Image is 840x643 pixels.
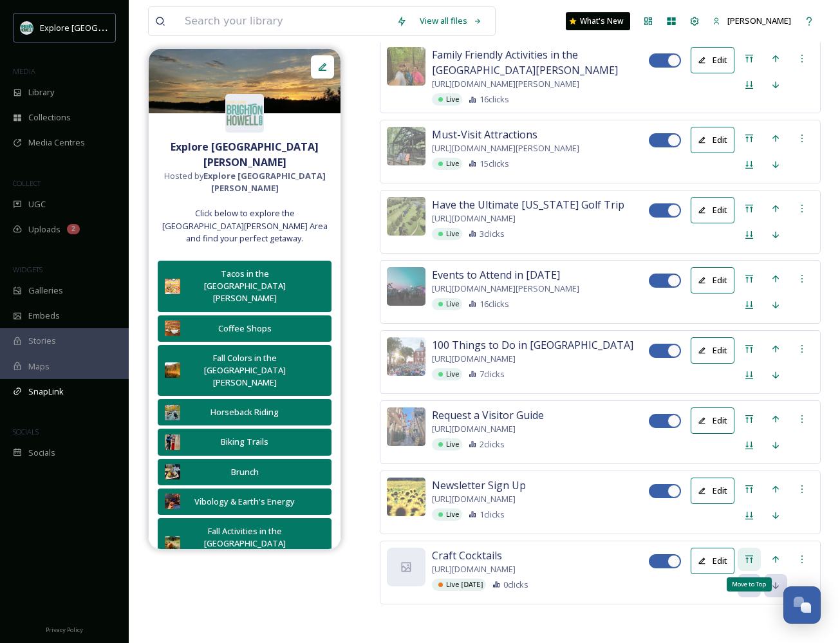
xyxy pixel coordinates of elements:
span: Must-Visit Attractions [432,127,537,142]
button: Brunch [158,459,331,485]
input: Search your library [178,7,390,35]
button: Biking Trails [158,429,331,455]
span: Privacy Policy [46,626,83,634]
img: 6d126a0b-8797-4164-8743-ac3b966fb7c1.jpg [387,407,425,446]
span: UGC [28,198,46,210]
button: Edit [691,197,734,223]
span: Socials [28,447,55,459]
span: 3 clicks [480,228,505,240]
img: 26f49cf9-056b-49de-be40-a86ed8bf9343.jpg [387,47,425,86]
img: 27e1d2ed-eaa8-4c7b-bbbf-4225d490b4c0.jpg [165,434,180,450]
span: Maps [28,360,50,373]
span: 1 clicks [480,508,505,521]
span: Family Friendly Activities in the [GEOGRAPHIC_DATA][PERSON_NAME] [432,47,649,78]
a: View all files [413,8,489,33]
span: SnapLink [28,386,64,398]
div: Live [432,93,462,106]
span: SOCIALS [13,427,39,436]
a: What's New [566,12,630,30]
div: Fall Activities in the [GEOGRAPHIC_DATA][PERSON_NAME] [187,525,303,563]
span: Have the Ultimate [US_STATE] Golf Trip [432,197,624,212]
span: Uploads [28,223,61,236]
img: 6b094d29-d8a6-4294-ad84-b34487c0edb8.jpg [165,464,180,480]
img: 69722c47-1ad3-4d23-8da8-f8965570ac77.jpg [165,279,180,294]
div: Live [432,228,462,240]
div: Brunch [187,466,303,478]
button: Open Chat [783,586,821,624]
img: 67e7af72-b6c8-455a-acf8-98e6fe1b68aa.avif [225,94,264,133]
button: Edit [691,337,734,364]
button: Edit [691,47,734,73]
img: 67e7af72-b6c8-455a-acf8-98e6fe1b68aa.avif [21,21,33,34]
span: [URL][DOMAIN_NAME] [432,353,516,365]
span: Hosted by [155,170,334,194]
button: Edit [691,267,734,294]
div: Live [432,508,462,521]
span: 0 clicks [503,579,528,591]
span: [URL][DOMAIN_NAME] [432,493,516,505]
span: Newsletter Sign Up [432,478,526,493]
img: bc00d4ef-b3d3-44f9-86f1-557d12eb57d0.jpg [165,405,180,420]
span: Library [28,86,54,98]
img: 67ae2a65-4b19-4c28-b9dd-6472ad9db295.jpg [165,536,180,552]
span: Events to Attend in [DATE] [432,267,560,283]
span: [URL][DOMAIN_NAME] [432,212,516,225]
img: d7e71e25-4b07-4551-98e8-a7623558a068.jpg [165,321,180,336]
button: Fall Activities in the [GEOGRAPHIC_DATA][PERSON_NAME] [158,518,331,570]
span: Galleries [28,284,63,297]
span: 7 clicks [480,368,505,380]
span: Explore [GEOGRAPHIC_DATA][PERSON_NAME] [40,21,217,33]
button: Edit [691,127,734,153]
div: Fall Colors in the [GEOGRAPHIC_DATA][PERSON_NAME] [187,352,303,389]
strong: Explore [GEOGRAPHIC_DATA][PERSON_NAME] [203,170,326,194]
span: 15 clicks [480,158,509,170]
div: Horseback Riding [187,406,303,418]
div: Tacos in the [GEOGRAPHIC_DATA][PERSON_NAME] [187,268,303,305]
button: Vibology & Earth's Energy [158,489,331,515]
span: Embeds [28,310,60,322]
span: 100 Things to Do in [GEOGRAPHIC_DATA] [432,337,633,353]
span: Request a Visitor Guide [432,407,544,423]
div: Live [432,158,462,170]
span: [URL][DOMAIN_NAME][PERSON_NAME] [432,78,579,90]
div: Live [432,438,462,451]
button: Fall Colors in the [GEOGRAPHIC_DATA][PERSON_NAME] [158,345,331,396]
button: Edit [691,407,734,434]
img: d1c14417-d670-4da7-b2b3-e9882ba3c5f0.jpg [387,127,425,165]
a: [PERSON_NAME] [706,8,798,33]
div: Live [DATE] [432,579,486,591]
span: 16 clicks [480,93,509,106]
button: Horseback Riding [158,399,331,425]
span: [URL][DOMAIN_NAME] [432,563,516,575]
span: Collections [28,111,71,124]
img: 43569894-00ba-4b87-a734-42d626b0adcc.jpg [165,362,180,378]
span: 2 clicks [480,438,505,451]
span: [PERSON_NAME] [727,15,791,26]
div: Coffee Shops [187,322,303,335]
div: Live [432,298,462,310]
span: WIDGETS [13,265,42,274]
span: Craft Cocktails [432,548,502,563]
button: Edit [691,548,734,574]
span: MEDIA [13,66,35,76]
div: Live [432,368,462,380]
span: Stories [28,335,56,347]
img: pominville-seventeen%282%29.jpg [387,337,425,376]
span: [URL][DOMAIN_NAME][PERSON_NAME] [432,283,579,295]
a: Privacy Policy [46,621,83,637]
span: COLLECT [13,178,41,188]
div: Biking Trails [187,436,303,448]
div: Vibology & Earth's Energy [187,496,303,508]
img: c9e3547c-3cf2-451a-b8ea-96e0aac3439d.jpg [387,267,425,306]
button: Tacos in the [GEOGRAPHIC_DATA][PERSON_NAME] [158,261,331,312]
button: Edit [691,478,734,504]
span: Media Centres [28,136,85,149]
button: Coffee Shops [158,315,331,342]
img: %2540trevapeach%25203.png [149,49,341,113]
img: %2540mi_naturecorner%25201.jpg [387,478,425,516]
strong: Explore [GEOGRAPHIC_DATA][PERSON_NAME] [171,140,319,169]
span: [URL][DOMAIN_NAME] [432,423,516,435]
img: c801fda4-68e9-4557-b34c-2c064037b1e2.jpg [387,197,425,236]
